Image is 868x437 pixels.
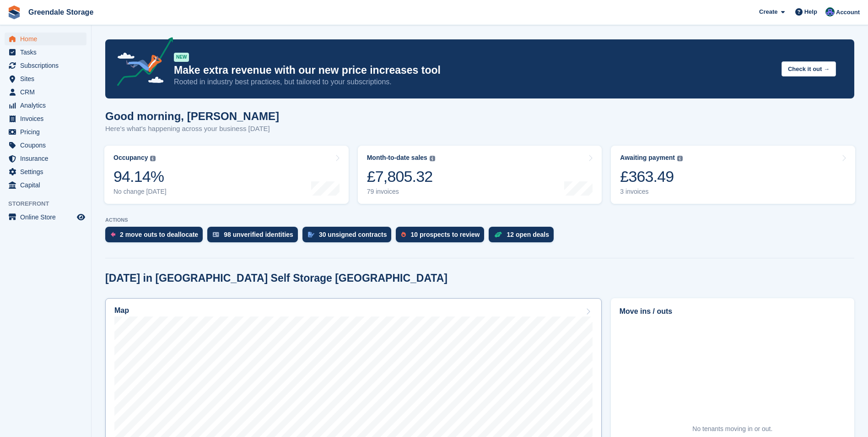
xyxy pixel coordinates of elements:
div: 94.14% [113,167,167,186]
a: Greendale Storage [25,5,97,20]
a: menu [5,139,86,152]
img: price-adjustments-announcement-icon-8257ccfd72463d97f412b2fc003d46551f7dbcb40ab6d574587a9cd5c0d94... [109,37,173,89]
a: Awaiting payment £363.49 3 invoices [611,146,855,204]
a: menu [5,72,86,85]
div: 2 move outs to deallocate [120,231,198,238]
span: Settings [20,165,75,178]
p: ACTIONS [105,217,854,223]
div: No tenants moving in or out. [692,424,772,434]
a: 2 move outs to deallocate [105,227,207,247]
div: 30 unsigned contracts [319,231,387,238]
img: move_outs_to_deallocate_icon-f764333ba52eb49d3ac5e1228854f67142a1ed5810a6f6cc68b1a99e826820c5.svg [111,232,115,237]
a: menu [5,211,86,224]
a: 98 unverified identities [207,227,302,247]
a: Preview store [75,212,86,223]
a: 12 open deals [489,227,558,247]
a: menu [5,86,86,98]
span: Online Store [20,211,75,224]
a: menu [5,112,86,125]
h2: Map [114,306,129,315]
span: Coupons [20,139,75,152]
h2: [DATE] in [GEOGRAPHIC_DATA] Self Storage [GEOGRAPHIC_DATA] [105,272,447,284]
img: contract_signature_icon-13c848040528278c33f63329250d36e43548de30e8caae1d1a13099fd9432cc5.svg [308,232,314,237]
a: 10 prospects to review [396,227,489,247]
p: Make extra revenue with our new price increases tool [174,64,774,77]
a: menu [5,179,86,191]
a: menu [5,33,86,45]
span: Create [759,7,777,16]
span: Capital [20,179,75,191]
div: Month-to-date sales [367,154,427,162]
span: CRM [20,86,75,98]
span: Analytics [20,99,75,112]
p: Here's what's happening across your business [DATE] [105,124,279,134]
button: Check it out → [782,61,836,76]
div: No change [DATE] [113,188,167,196]
div: NEW [174,53,189,62]
span: Insurance [20,152,75,165]
span: Help [804,7,817,16]
span: Tasks [20,46,75,59]
img: icon-info-grey-7440780725fd019a000dd9b08b2336e03edf1995a4989e88bcd33f0948082b44.svg [150,156,156,161]
div: 79 invoices [367,188,435,196]
a: menu [5,59,86,72]
h2: Move ins / outs [620,306,846,317]
img: verify_identity-adf6edd0f0f0b5bbfe63781bf79b02c33cf7c696d77639b501bdc392416b5a36.svg [213,232,219,237]
a: 30 unsigned contracts [302,227,396,247]
div: 3 invoices [620,188,683,196]
a: Occupancy 94.14% No change [DATE] [104,146,349,204]
div: £363.49 [620,167,683,186]
span: Account [836,8,860,17]
p: Rooted in industry best practices, but tailored to your subscriptions. [174,77,774,87]
a: menu [5,99,86,112]
h1: Good morning, [PERSON_NAME] [105,110,279,122]
a: menu [5,46,86,59]
a: menu [5,152,86,165]
img: stora-icon-8386f47178a22dfd0bd8f6a31ec36ba5ce8667c1dd55bd0f319d3a0aa187defe.svg [7,5,21,19]
span: Pricing [20,126,75,138]
a: menu [5,126,86,138]
div: £7,805.32 [367,167,435,186]
img: prospect-51fa495bee0391a8d652442698ab0144808aea92771e9ea1ae160a38d050c398.svg [401,232,406,237]
span: Invoices [20,112,75,125]
img: deal-1b604bf984904fb50ccaf53a9ad4b4a5d6e5aea283cecdc64d6e3604feb123c2.svg [494,231,502,238]
div: 10 prospects to review [410,231,480,238]
span: Subscriptions [20,59,75,72]
div: Awaiting payment [620,154,675,162]
a: menu [5,165,86,178]
a: Month-to-date sales £7,805.32 79 invoices [358,146,602,204]
span: Sites [20,72,75,85]
img: icon-info-grey-7440780725fd019a000dd9b08b2336e03edf1995a4989e88bcd33f0948082b44.svg [430,156,435,161]
img: icon-info-grey-7440780725fd019a000dd9b08b2336e03edf1995a4989e88bcd33f0948082b44.svg [677,156,683,161]
div: Occupancy [113,154,148,162]
div: 12 open deals [507,231,549,238]
div: 98 unverified identities [224,231,293,238]
span: Storefront [8,199,91,208]
span: Home [20,33,75,45]
img: Richard Harrison [825,7,835,16]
